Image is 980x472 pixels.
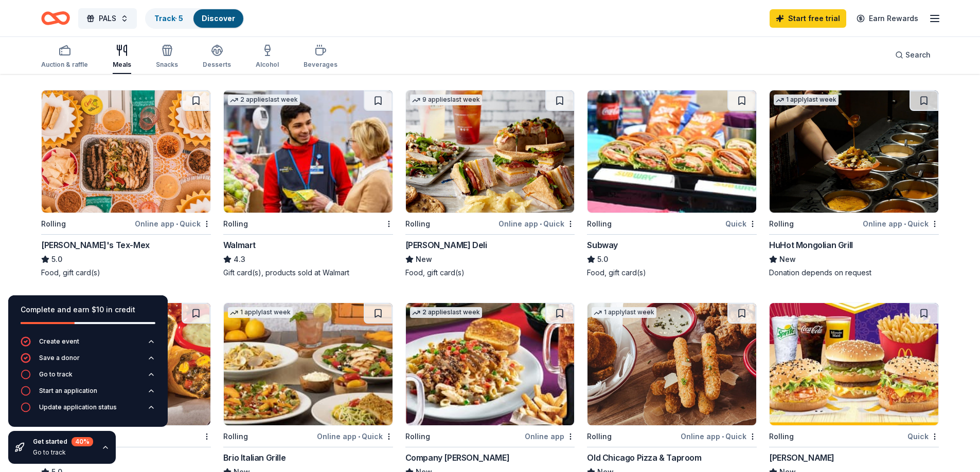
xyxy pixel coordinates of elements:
a: Track· 5 [154,14,183,23]
button: Track· 5Discover [145,8,244,29]
span: • [540,220,542,228]
div: [PERSON_NAME] Deli [405,239,487,251]
div: 2 applies last week [228,95,300,105]
div: Rolling [769,430,794,443]
img: Image for Old Chicago Pizza & Taproom [587,303,756,425]
div: Alcohol [256,61,279,69]
div: Online app Quick [317,430,393,443]
a: Home [41,6,70,30]
div: Gift card(s), products sold at Walmart [223,268,393,278]
div: Rolling [223,430,248,443]
div: Rolling [41,218,66,230]
span: 5.0 [51,253,62,266]
div: Get started [33,437,93,446]
span: • [176,220,178,228]
span: PALS [99,12,116,25]
div: Go to track [39,370,73,379]
div: Rolling [587,218,612,230]
a: Image for Walmart2 applieslast weekRollingWalmart4.3Gift card(s), products sold at Walmart [223,90,393,278]
img: Image for McDonald's [770,303,938,425]
div: [PERSON_NAME] [769,451,834,464]
img: Image for Subway [587,90,756,213]
div: Create event [39,337,79,346]
div: 2 applies last week [410,307,482,318]
div: Online app [525,430,575,443]
button: Go to track [21,369,155,386]
button: Save a donor [21,353,155,369]
div: Quick [725,217,757,230]
div: Snacks [156,61,178,69]
div: Rolling [405,430,430,443]
button: Snacks [156,40,178,74]
img: Image for McAlister's Deli [406,90,575,213]
div: HuHot Mongolian Grill [769,239,853,251]
button: Start an application [21,386,155,402]
button: Alcohol [256,40,279,74]
button: PALS [78,8,137,29]
span: New [779,253,796,266]
div: Start an application [39,387,97,395]
span: • [904,220,906,228]
div: Meals [113,61,131,69]
div: 1 apply last week [228,307,293,318]
div: Go to track [33,448,93,457]
a: Earn Rewards [850,9,924,28]
a: Discover [202,14,235,23]
div: Online app Quick [681,430,757,443]
div: Old Chicago Pizza & Taproom [587,451,701,464]
div: Food, gift card(s) [41,268,211,278]
div: [PERSON_NAME]'s Tex-Mex [41,239,150,251]
div: Subway [587,239,618,251]
span: 5.0 [597,253,608,266]
button: Update application status [21,402,155,419]
div: Auction & raffle [41,61,88,69]
div: Online app Quick [863,217,939,230]
button: Beverages [304,40,337,74]
div: Company [PERSON_NAME] [405,451,510,464]
div: Beverages [304,61,337,69]
button: Auction & raffle [41,40,88,74]
button: Desserts [203,40,231,74]
a: Image for Chuy's Tex-MexRollingOnline app•Quick[PERSON_NAME]'s Tex-Mex5.0Food, gift card(s) [41,90,211,278]
div: Rolling [769,218,794,230]
button: Meals [113,40,131,74]
div: 9 applies last week [410,95,482,105]
img: Image for Walmart [224,90,393,213]
div: Donation depends on request [769,268,939,278]
a: Image for SubwayRollingQuickSubway5.0Food, gift card(s) [587,90,757,278]
div: Walmart [223,239,256,251]
div: Rolling [587,430,612,443]
span: Search [905,49,931,61]
img: Image for Chuy's Tex-Mex [42,90,210,213]
div: Food, gift card(s) [405,268,575,278]
button: Search [887,45,939,65]
div: Online app Quick [135,217,211,230]
span: • [722,432,724,441]
div: Quick [907,430,939,443]
span: • [358,432,360,441]
div: 1 apply last week [774,95,839,105]
div: Save a donor [39,354,80,362]
img: Image for HuHot Mongolian Grill [770,90,938,213]
button: Create event [21,336,155,353]
div: Update application status [39,403,117,411]
span: New [416,253,432,266]
div: Desserts [203,61,231,69]
div: Brio Italian Grille [223,451,286,464]
div: Rolling [405,218,430,230]
img: Image for Company Brinker [406,303,575,425]
img: Image for Brio Italian Grille [224,303,393,425]
div: 40 % [72,437,93,446]
a: Image for McAlister's Deli9 applieslast weekRollingOnline app•Quick[PERSON_NAME] DeliNewFood, gif... [405,90,575,278]
span: 4.3 [234,253,245,266]
div: Complete and earn $10 in credit [21,304,155,316]
div: Rolling [223,218,248,230]
a: Image for HuHot Mongolian Grill1 applylast weekRollingOnline app•QuickHuHot Mongolian GrillNewDon... [769,90,939,278]
div: 1 apply last week [592,307,656,318]
div: Online app Quick [498,217,575,230]
div: Food, gift card(s) [587,268,757,278]
a: Start free trial [770,9,846,28]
